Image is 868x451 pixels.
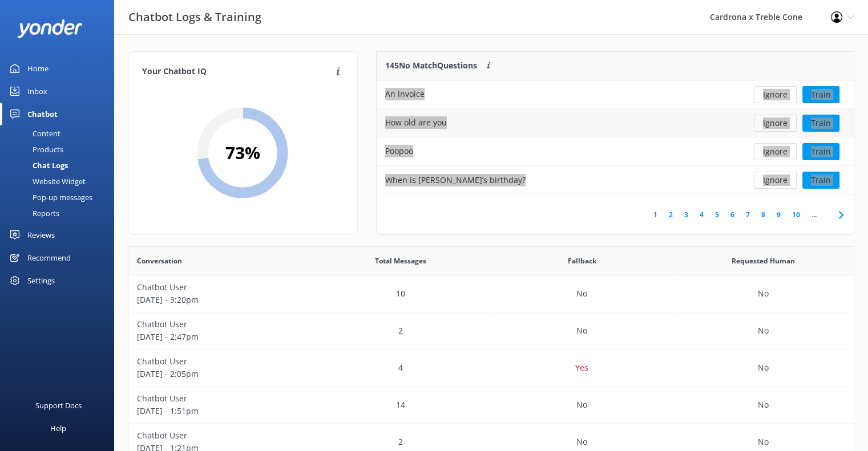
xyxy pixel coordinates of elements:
p: No [758,287,769,300]
button: Ignore [754,172,797,189]
p: Chatbot User [137,355,301,368]
button: Train [802,143,839,160]
a: 5 [709,209,725,220]
button: Ignore [754,143,797,160]
span: ... [806,209,822,220]
span: Conversation [137,255,182,266]
button: Train [802,115,839,132]
a: 4 [694,209,709,220]
a: 10 [786,209,806,220]
a: 1 [648,209,663,220]
p: No [758,399,769,411]
p: Yes [575,361,588,374]
p: 2 [398,436,403,448]
div: grid [377,80,854,194]
div: row [128,387,854,424]
span: Fallback [567,255,596,266]
div: Inbox [27,80,47,103]
p: [DATE] - 3:20pm [137,294,301,306]
div: row [377,166,854,194]
span: Requested Human [732,255,795,266]
p: [DATE] - 2:47pm [137,331,301,343]
div: An invoice [385,88,425,100]
div: Chatbot [27,103,58,125]
button: Ignore [754,115,797,132]
div: Support Docs [35,394,82,417]
div: row [128,275,854,312]
div: Products [7,141,63,157]
p: [DATE] - 1:51pm [137,405,301,417]
a: Chat Logs [7,157,114,173]
div: row [377,137,854,166]
div: Content [7,125,60,141]
div: Home [27,57,49,80]
p: Chatbot User [137,429,301,442]
div: Reports [7,205,59,221]
a: Pop-up messages [7,189,114,205]
div: Pop-up messages [7,189,92,205]
p: 145 No Match Questions [385,59,477,72]
p: No [576,287,587,300]
div: row [128,350,854,387]
button: Train [802,86,839,103]
p: 2 [398,324,403,337]
div: Website Widget [7,173,86,189]
p: 14 [396,399,405,411]
p: 10 [396,287,405,300]
h2: 73 % [225,139,260,166]
div: Settings [27,269,55,292]
p: Chatbot User [137,392,301,405]
p: No [576,324,587,337]
a: Website Widget [7,173,114,189]
button: Train [802,172,839,189]
div: row [377,80,854,109]
a: Products [7,141,114,157]
h3: Chatbot Logs & Training [128,8,261,26]
div: Recommend [27,246,71,269]
div: Chat Logs [7,157,68,173]
div: Poopoo [385,145,413,157]
p: No [758,361,769,374]
div: row [377,109,854,137]
img: yonder-white-logo.png [17,19,83,38]
div: row [128,312,854,350]
div: How old are you [385,116,447,129]
p: [DATE] - 2:05pm [137,368,301,380]
p: No [576,399,587,411]
a: Content [7,125,114,141]
p: No [758,436,769,448]
a: 2 [663,209,679,220]
div: Help [50,417,66,440]
a: Reports [7,205,114,221]
a: 8 [756,209,771,220]
a: 7 [740,209,756,220]
p: Chatbot User [137,281,301,294]
p: 4 [398,361,403,374]
h4: Your Chatbot IQ [142,66,333,78]
p: No [758,324,769,337]
button: Ignore [754,86,797,103]
a: 3 [679,209,694,220]
a: 6 [725,209,740,220]
p: Chatbot User [137,318,301,331]
p: No [576,436,587,448]
div: When is [PERSON_NAME]’s birthday? [385,174,526,186]
a: 9 [771,209,786,220]
div: Reviews [27,224,55,246]
span: Total Messages [375,255,426,266]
